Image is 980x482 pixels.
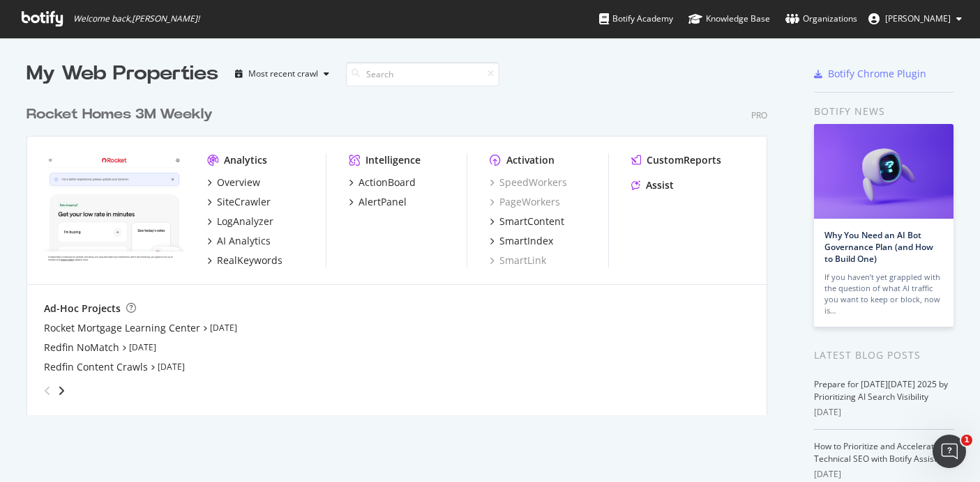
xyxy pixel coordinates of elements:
[346,62,499,86] input: Search
[207,215,273,228] a: LogAnalyzer
[348,176,415,189] a: ActionBoard
[27,88,778,415] div: grid
[814,440,939,465] a: How to Prioritize and Accelerate Technical SEO with Botify Assist
[933,435,966,468] iframe: Intercom live chat
[248,70,318,78] div: Most recent crawl
[499,215,564,228] div: SmartContent
[44,153,185,266] img: www.rocket.com
[158,361,185,373] a: [DATE]
[348,195,406,209] a: AlertPanel
[224,153,267,167] div: Analytics
[814,468,954,481] div: [DATE]
[506,153,555,167] div: Activation
[229,63,335,85] button: Most recent crawl
[358,176,415,189] div: ActionBoard
[27,104,218,125] a: Rocket Homes 3M Weekly
[129,341,156,353] a: [DATE]
[27,104,213,125] div: Rocket Homes 3M Weekly
[73,13,199,24] span: Welcome back, [PERSON_NAME] !
[38,380,56,402] div: angle-left
[814,104,954,119] div: Botify news
[490,176,567,189] a: SpeedWorkers
[814,378,948,403] a: Prepare for [DATE][DATE] 2025 by Prioritizing AI Search Visibility
[814,406,954,419] div: [DATE]
[44,302,121,316] div: Ad-Hoc Projects
[207,254,282,267] a: RealKeywords
[824,272,943,316] div: If you haven’t yet grappled with the question of what AI traffic you want to keep or block, now is…
[785,12,857,26] div: Organizations
[217,195,271,209] div: SiteCrawler
[885,13,951,24] span: Andrew Prince
[631,153,721,167] a: CustomReports
[814,348,954,363] div: Latest Blog Posts
[27,60,218,88] div: My Web Properties
[44,360,148,374] a: Redfin Content Crawls
[217,215,273,228] div: LogAnalyzer
[207,176,260,189] a: Overview
[56,384,66,398] div: angle-right
[490,215,564,228] a: SmartContent
[814,124,953,219] img: Why You Need an AI Bot Governance Plan (and How to Build One)
[217,176,260,189] div: Overview
[217,254,282,267] div: RealKeywords
[814,67,926,81] a: Botify Chrome Plugin
[44,321,200,335] a: Rocket Mortgage Learning Center
[646,153,721,167] div: CustomReports
[365,153,420,167] div: Intelligence
[217,234,271,248] div: AI Analytics
[490,234,553,248] a: SmartIndex
[44,341,119,355] a: Redfin NoMatch
[599,12,673,26] div: Botify Academy
[207,234,271,248] a: AI Analytics
[645,178,673,192] div: Assist
[751,109,767,121] div: Pro
[857,8,973,30] button: [PERSON_NAME]
[828,67,926,81] div: Botify Chrome Plugin
[631,178,673,192] a: Assist
[688,12,770,26] div: Knowledge Base
[358,195,406,209] div: AlertPanel
[961,435,972,446] span: 1
[824,229,933,265] a: Why You Need an AI Bot Governance Plan (and How to Build One)
[207,195,271,209] a: SiteCrawler
[499,234,553,248] div: SmartIndex
[210,322,237,334] a: [DATE]
[490,254,546,267] a: SmartLink
[490,195,560,209] a: PageWorkers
